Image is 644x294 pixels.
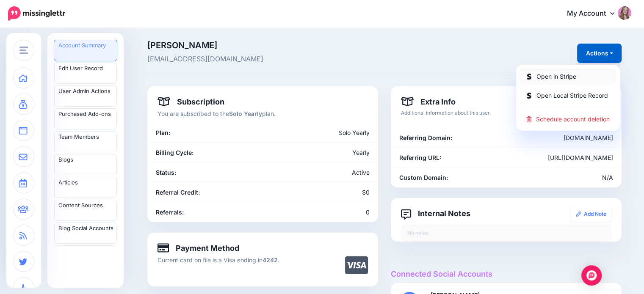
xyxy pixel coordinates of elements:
a: Add Note [570,206,611,222]
h4: Internal Notes [401,208,470,218]
a: Edit User Record [54,63,117,84]
a: Blog Social Accounts [54,223,117,244]
span: [EMAIL_ADDRESS][DOMAIN_NAME] [147,54,459,65]
h4: Payment Method [158,243,239,253]
div: Open Intercom Messenger [581,265,602,286]
h4: Subscription [158,96,224,107]
a: Open in Stripe [519,68,616,85]
span: 0 [366,209,370,216]
a: Blog Branding Templates [54,245,117,267]
div: Solo Yearly [225,128,376,137]
h4: Extra Info [401,96,456,107]
div: Active [263,168,376,177]
b: 4242 [263,256,278,264]
a: Schedule account deletion [519,111,616,127]
div: No notes [401,225,611,242]
a: Blogs [54,154,117,175]
a: Articles [54,177,117,198]
b: Billing Cycle: [156,149,193,156]
img: menu.png [19,47,28,54]
h4: Connected Social Accounts [391,269,622,279]
b: Referral Credit: [156,189,200,196]
b: Referrals: [156,209,184,216]
div: N/A [468,173,619,182]
p: Additional information about this user. [401,109,611,117]
a: Open Local Stripe Record [519,87,616,104]
div: $0 [263,187,376,197]
a: Account Summary [54,40,117,61]
b: Status: [156,169,176,176]
p: Current card on file is a Visa ending in . [158,255,312,265]
div: [DOMAIN_NAME] [468,133,619,143]
span: [PERSON_NAME] [147,41,459,49]
a: Team Members [54,131,117,152]
a: Content Sources [54,200,117,221]
b: Solo Yearly [229,110,262,117]
img: Missinglettr [8,6,65,21]
div: Yearly [263,148,376,157]
a: Purchased Add-ons [54,108,117,129]
a: My Account [558,3,631,24]
div: [URL][DOMAIN_NAME] [468,153,619,162]
b: Plan: [156,129,170,136]
a: User Admin Actions [54,85,117,107]
b: Referring Domain: [399,134,452,141]
button: Actions [577,44,622,63]
p: You are subscribed to the plan. [158,109,368,118]
b: Referring URL: [399,154,441,161]
b: Custom Domain: [399,174,448,181]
